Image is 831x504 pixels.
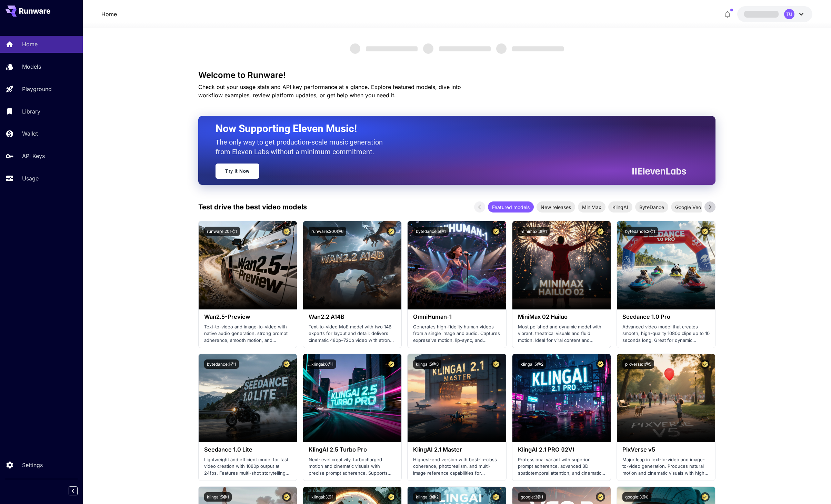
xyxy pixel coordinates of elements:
nav: breadcrumb [101,10,117,18]
p: Highest-end version with best-in-class coherence, photorealism, and multi-image reference capabil... [413,456,500,477]
div: New releases [537,201,575,213]
p: Advanced video model that creates smooth, high-quality 1080p clips up to 10 seconds long. Great f... [622,324,710,344]
p: Next‑level creativity, turbocharged motion and cinematic visuals with precise prompt adherence. S... [309,456,396,477]
button: pixverse:1@5 [622,359,654,369]
h3: KlingAI 2.5 Turbo Pro [309,446,396,453]
p: Playground [22,85,52,93]
button: Certified Model – Vetted for best performance and includes a commercial license. [700,227,710,236]
h3: Seedance 1.0 Lite [204,446,291,453]
p: API Keys [22,152,45,160]
div: TU [784,9,794,19]
div: KlingAI [608,201,632,213]
img: alt [408,221,506,309]
p: Most polished and dynamic model with vibrant, theatrical visuals and fluid motion. Ideal for vira... [518,324,605,344]
span: KlingAI [608,204,632,211]
p: Professional variant with superior prompt adherence, advanced 3D spatiotemporal attention, and ci... [518,456,605,477]
button: Certified Model – Vetted for best performance and includes a commercial license. [700,492,710,502]
p: Usage [22,174,39,182]
button: runware:201@1 [204,227,240,236]
button: google:3@0 [622,492,651,502]
button: bytedance:5@1 [413,227,449,236]
button: Certified Model – Vetted for best performance and includes a commercial license. [387,359,396,369]
button: Certified Model – Vetted for best performance and includes a commercial license. [700,359,710,369]
h3: KlingAI 2.1 Master [413,446,500,453]
button: runware:200@6 [309,227,346,236]
div: MiniMax [578,201,605,213]
button: Certified Model – Vetted for best performance and includes a commercial license. [491,227,501,236]
img: alt [199,354,297,442]
h3: OmniHuman‑1 [413,314,500,320]
div: Featured models [488,201,534,213]
button: Certified Model – Vetted for best performance and includes a commercial license. [596,359,605,369]
button: Certified Model – Vetted for best performance and includes a commercial license. [491,492,501,502]
p: Lightweight and efficient model for fast video creation with 1080p output at 24fps. Features mult... [204,456,291,477]
button: Certified Model – Vetted for best performance and includes a commercial license. [596,227,605,236]
img: alt [512,221,611,309]
div: ByteDance [635,201,668,213]
span: Check out your usage stats and API key performance at a glance. Explore featured models, dive int... [198,83,461,99]
button: Certified Model – Vetted for best performance and includes a commercial license. [596,492,605,502]
p: Text-to-video and image-to-video with native audio generation, strong prompt adherence, smooth mo... [204,324,291,344]
a: Try It Now [216,164,259,179]
button: klingai:5@1 [204,492,232,502]
button: Certified Model – Vetted for best performance and includes a commercial license. [282,227,291,236]
p: Settings [22,461,43,469]
span: ByteDance [635,204,668,211]
p: Test drive the best video models [198,202,307,212]
h3: MiniMax 02 Hailuo [518,314,605,320]
button: klingai:3@1 [309,492,336,502]
p: Generates high-fidelity human videos from a single image and audio. Captures expressive motion, l... [413,324,500,344]
h3: KlingAI 2.1 PRO (I2V) [518,446,605,453]
button: klingai:6@1 [309,359,336,369]
button: Certified Model – Vetted for best performance and includes a commercial license. [491,359,501,369]
h3: PixVerse v5 [622,446,710,453]
span: New releases [537,204,575,211]
button: bytedance:2@1 [622,227,658,236]
div: Collapse sidebar [74,485,83,497]
button: Certified Model – Vetted for best performance and includes a commercial license. [387,492,396,502]
p: Library [22,107,40,116]
img: alt [512,354,611,442]
button: minimax:3@1 [518,227,550,236]
button: klingai:5@3 [413,359,441,369]
img: alt [408,354,506,442]
button: klingai:5@2 [518,359,546,369]
p: Home [22,40,38,48]
h3: Wan2.5-Preview [204,314,291,320]
span: MiniMax [578,204,605,211]
img: alt [303,354,401,442]
img: alt [617,221,715,309]
h3: Seedance 1.0 Pro [622,314,710,320]
button: Certified Model – Vetted for best performance and includes a commercial license. [282,492,291,502]
img: alt [617,354,715,442]
h3: Wan2.2 A14B [309,314,396,320]
button: Certified Model – Vetted for best performance and includes a commercial license. [387,227,396,236]
div: Google Veo [671,201,705,213]
p: The only way to get production-scale music generation from Eleven Labs without a minimum commitment. [216,137,388,157]
span: Featured models [488,204,534,211]
h2: Now Supporting Eleven Music! [216,122,681,135]
span: Google Veo [671,204,705,211]
button: klingai:3@2 [413,492,441,502]
button: bytedance:1@1 [204,359,239,369]
button: Collapse sidebar [69,486,78,495]
p: Text-to-video MoE model with two 14B experts for layout and detail; delivers cinematic 480p–720p ... [309,324,396,344]
button: TU [737,6,812,22]
h3: Welcome to Runware! [198,70,715,80]
img: alt [303,221,401,309]
p: Models [22,62,41,71]
button: google:3@1 [518,492,546,502]
p: Wallet [22,129,38,138]
p: Major leap in text-to-video and image-to-video generation. Produces natural motion and cinematic ... [622,456,710,477]
img: alt [199,221,297,309]
a: Home [101,10,117,18]
button: Certified Model – Vetted for best performance and includes a commercial license. [282,359,291,369]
